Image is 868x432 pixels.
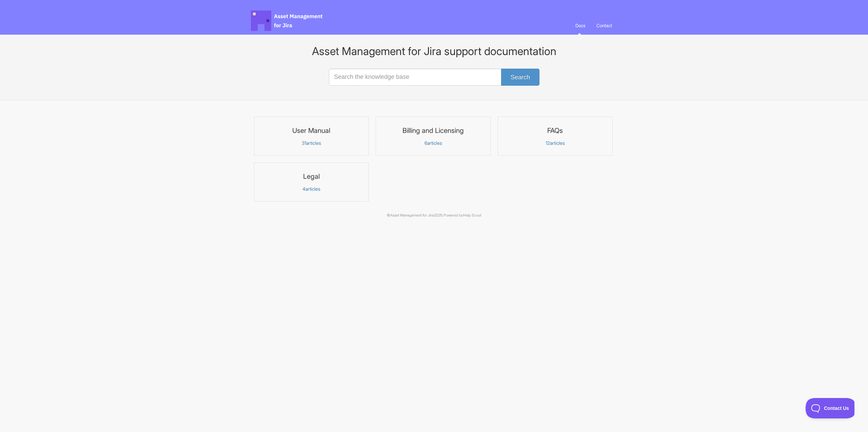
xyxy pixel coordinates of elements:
a: Legal 4articles [254,162,369,202]
a: Billing and Licensing 6articles [376,117,491,156]
a: Contact [591,16,617,35]
h3: User Manual [258,126,364,135]
p: articles [502,140,608,146]
h3: FAQs [502,126,608,135]
a: User Manual 31articles [254,117,369,156]
iframe: Toggle Customer Support [806,398,854,418]
span: 12 [546,140,550,146]
span: Powered by [443,213,481,218]
span: 31 [302,140,306,146]
p: articles [258,186,364,192]
span: Asset Management for Jira Docs [251,11,323,31]
span: Search [511,74,530,81]
h3: Billing and Licensing [380,126,486,135]
button: Search [501,69,539,86]
p: © 2025. [251,212,617,219]
a: Docs [570,16,590,35]
input: Search the knowledge base [329,69,539,86]
a: Asset Management for Jira [390,213,434,218]
a: FAQs 12articles [498,117,613,156]
a: Help Scout [463,213,481,218]
span: 4 [302,186,305,192]
p: articles [380,140,486,146]
span: 6 [425,140,427,146]
h3: Legal [258,172,364,181]
p: articles [258,140,364,146]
